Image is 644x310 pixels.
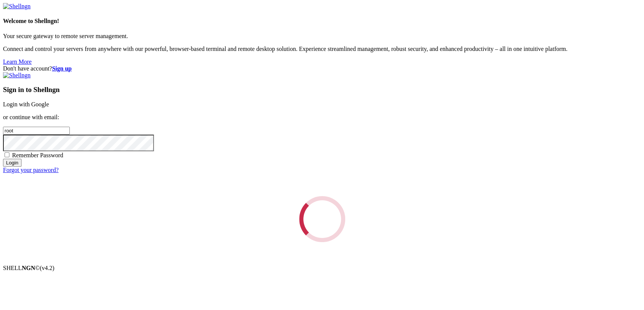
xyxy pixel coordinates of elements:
[3,265,54,271] span: SHELL ©
[22,265,35,271] b: NGN
[52,65,72,72] a: Sign up
[3,58,32,65] a: Learn More
[3,33,641,40] p: Your secure gateway to remote server management.
[3,101,49,107] a: Login with Google
[3,167,58,173] a: Forgot your password?
[40,265,55,271] span: 4.2.0
[3,127,70,135] input: Email address
[12,152,63,158] span: Remember Password
[3,18,641,25] h4: Welcome to Shellngn!
[5,152,9,157] input: Remember Password
[3,46,641,52] p: Connect and control your servers from anywhere with our powerful, browser-based terminal and remo...
[3,3,31,10] img: Shellngn
[3,86,641,94] h3: Sign in to Shellngn
[294,190,350,247] div: Loading...
[3,65,641,72] div: Don't have account?
[3,159,22,167] input: Login
[3,72,31,79] img: Shellngn
[3,114,641,121] p: or continue with email:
